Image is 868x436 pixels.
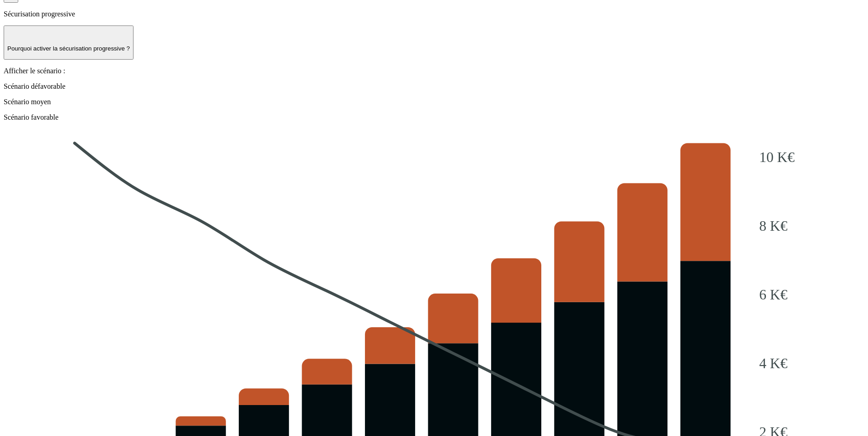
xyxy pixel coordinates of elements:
button: Pourquoi activer la sécurisation progressive ? [4,25,134,60]
tspan: 10 K€ [760,149,795,165]
p: Scénario favorable [4,113,864,122]
p: Pourquoi activer la sécurisation progressive ? [7,45,130,52]
p: Scénario moyen [4,98,864,106]
p: Sécurisation progressive [4,10,864,18]
tspan: 4 K€ [760,355,788,371]
tspan: 6 K€ [760,287,788,303]
p: Scénario défavorable [4,82,864,91]
tspan: 8 K€ [760,218,788,234]
p: Afficher le scénario : [4,67,864,75]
